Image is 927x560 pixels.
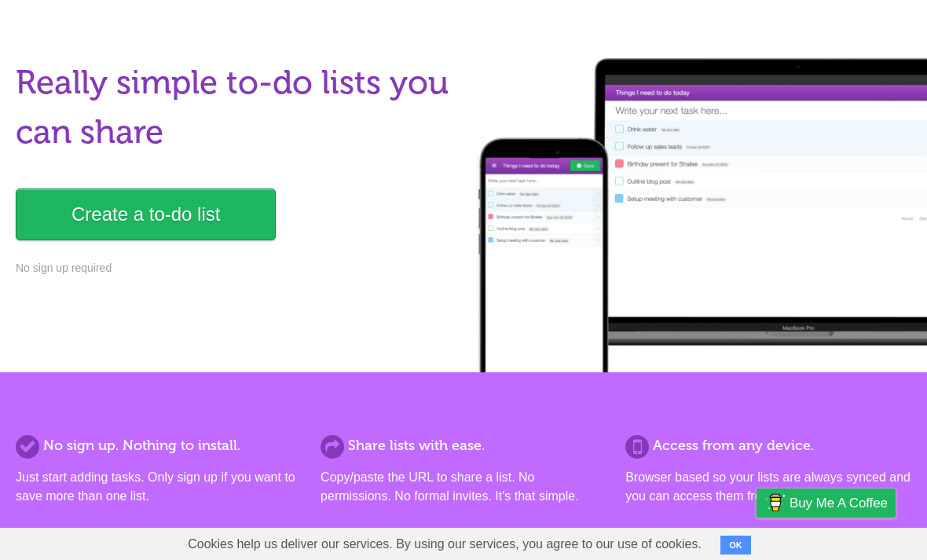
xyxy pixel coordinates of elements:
[16,435,302,456] h2: No sign up. Nothing to install.
[720,536,751,555] button: OK
[16,188,276,240] a: Create a to-do list
[16,468,302,506] p: Just start adding tasks. Only sign up if you want to save more than one list.
[790,489,888,517] span: Buy me a coffee
[321,468,606,506] p: Copy/paste the URL to share a list. No permissions. No formal invites. It's that simple.
[764,489,786,516] img: Buy me a coffee
[16,260,454,276] p: No sign up required
[625,468,911,506] p: Browser based so your lists are always synced and you can access them from anywhere.
[757,489,896,518] a: Buy me a coffee
[172,529,717,560] span: Cookies help us deliver our services. By using our services, you agree to our use of cookies.
[321,435,606,456] h2: Share lists with ease.
[625,435,911,456] h2: Access from any device.
[16,58,454,157] h1: Really simple to-do lists you can share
